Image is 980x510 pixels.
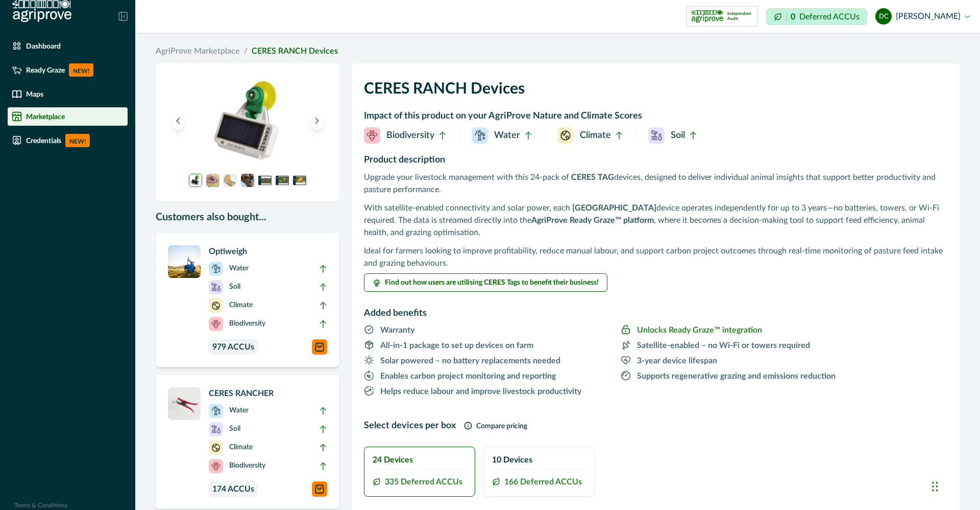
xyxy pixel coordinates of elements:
[8,130,128,151] a: CredentialsNEW!
[791,13,795,21] p: 0
[531,216,654,224] strong: AgriProve Ready Graze™ platform
[69,63,93,77] p: NEW!
[364,202,947,239] p: With satellite-enabled connectivity and solar power, each device operates independently for up to...
[229,442,253,453] p: Climate
[26,42,61,50] p: Dashboard
[364,245,947,269] p: Ideal for farmers looking to improve profitability, reduce manual labour, and support carbon proj...
[293,174,306,187] img: A screenshot of the Ready Graze application showing a paddock layout
[580,129,611,143] p: Climate
[8,59,128,81] a: Ready GrazeNEW!
[929,461,980,510] iframe: Chat Widget
[875,4,970,29] button: dylan cronje[PERSON_NAME]
[229,405,249,416] p: Water
[380,324,414,336] p: Warranty
[492,455,586,465] h2: 10 Devices
[229,263,249,274] p: Water
[26,112,65,121] p: Marketplace
[65,134,90,147] p: NEW!
[8,85,128,103] a: Maps
[691,8,723,25] img: certification logo
[364,421,456,432] h2: Select devices per box
[637,370,836,382] p: Supports regenerative grazing and emissions reduction
[380,339,533,352] p: All-in-1 package to set up devices on farm
[258,174,272,187] img: A screenshot of the Ready Graze application showing a 3D map of animal positions
[209,245,327,258] p: Optiweigh
[380,385,581,398] p: Helps reduce labour and improve livestock productivity
[212,483,254,495] span: 174 ACCUs
[727,11,753,21] p: Independent Audit
[168,245,201,278] img: A single CERES RANCH device
[209,387,327,400] p: CERES RANCHER
[373,455,467,465] h2: 24 Devices
[637,339,810,352] p: Satellite-enabled – no Wi-Fi or towers required
[464,416,527,436] button: Compare pricing
[229,300,253,311] p: Climate
[364,154,947,171] h2: Product description
[637,324,762,336] p: Unlocks Ready Graze™ integration
[401,476,462,488] span: Deferred ACCUs
[385,476,399,488] span: 335
[156,45,960,57] nav: breadcrumb
[8,37,128,55] a: Dashboard
[520,476,582,488] span: Deferred ACCUs
[8,107,128,126] a: Marketplace
[311,111,323,130] button: Next image
[206,174,219,187] img: A hand holding a CERES RANCH device
[229,282,240,292] p: Soil
[172,111,184,130] button: Previous image
[380,370,556,382] p: Enables carbon project monitoring and reporting
[156,45,240,57] a: AgriProve Marketplace
[168,387,201,420] img: A CERES RANCHER APPLICATOR
[26,136,61,145] p: Credentials
[671,129,685,143] p: Soil
[212,341,254,353] span: 979 ACCUs
[364,108,947,127] h2: Impact of this product on your AgriProve Nature and Climate Scores
[364,171,947,196] p: Upgrade your livestock management with this 24-pack of devices, designed to deliver individual an...
[386,129,434,143] p: Biodiversity
[572,204,656,212] strong: [GEOGRAPHIC_DATA]
[687,6,758,27] button: certification logoIndependent Audit
[244,45,248,57] span: /
[799,13,860,20] p: Deferred ACCUs
[571,173,614,181] strong: CERES TAG
[229,318,265,329] p: Biodiversity
[932,471,938,502] div: Drag
[385,279,599,286] span: Find out how users are utilising CERES Tags to benefit their business!
[189,174,202,187] img: A single CERES RANCH device
[504,476,518,488] span: 166
[276,174,289,187] img: A screenshot of the Ready Graze application showing a heatmap of grazing activity
[364,273,607,292] button: Find out how users are utilising CERES Tags to benefit their business!
[156,210,339,225] p: Customers also bought...
[380,355,560,367] p: Solar powered – no battery replacements needed
[364,296,947,323] h2: Added benefits
[26,90,43,98] p: Maps
[494,129,520,143] p: Water
[637,355,717,367] p: 3-year device lifespan
[224,174,237,187] img: A box of CERES RANCH devices
[364,76,947,108] h1: CERES RANCH Devices
[26,66,65,74] p: Ready Graze
[229,460,265,471] p: Biodiversity
[252,47,338,55] a: CERES RANCH Devices
[241,174,254,187] img: A CERES RANCH device applied to the ear of a cow
[229,424,240,434] p: Soil
[14,502,67,508] a: Terms & Conditions
[168,76,327,166] img: A single CERES RANCH device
